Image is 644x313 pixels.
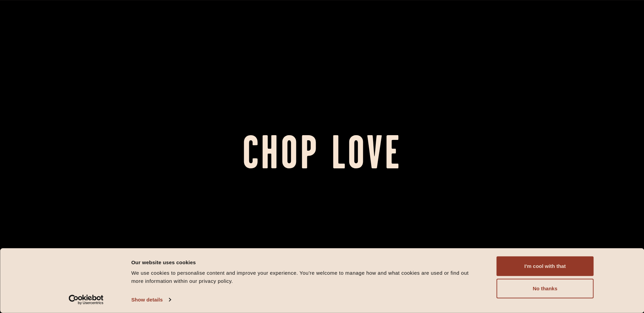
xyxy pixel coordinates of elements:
[56,295,116,305] a: Usercentrics Cookiebot - opens in a new window
[131,269,481,285] div: We use cookies to personalise content and improve your experience. You're welcome to manage how a...
[131,258,481,266] div: Our website uses cookies
[497,256,594,276] button: I'm cool with that
[497,279,594,298] button: No thanks
[131,295,171,305] a: Show details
